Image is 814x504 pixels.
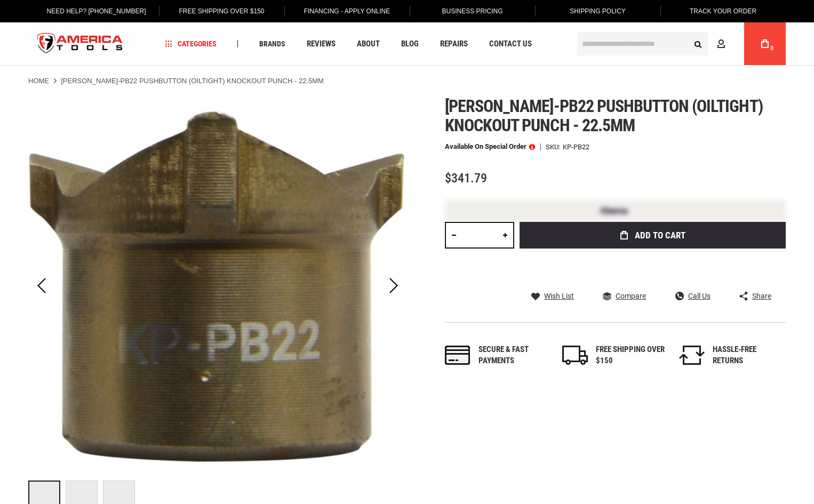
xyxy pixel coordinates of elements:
[563,143,589,150] div: KP-PB22
[484,37,537,51] a: Contact Us
[28,24,132,64] img: America Tools
[254,37,290,51] a: Brands
[435,37,473,51] a: Repairs
[61,77,324,85] strong: [PERSON_NAME]-PB22 PUSHBUTTON (OILTIGHT) KNOCKOUT PUNCH - 22.5MM
[520,222,786,249] button: Add to Cart
[28,76,49,86] a: Home
[401,40,419,48] span: Blog
[396,37,424,51] a: Blog
[478,344,548,367] div: Secure & fast payments
[688,292,711,300] span: Call Us
[28,97,407,475] img: GREENLEE KP-PB22 PUSHBUTTON (OILTIGHT) KNOCKOUT PUNCH - 22.5MM
[489,40,532,48] span: Contact Us
[165,40,217,47] span: Categories
[380,97,407,475] div: Next
[357,40,380,48] span: About
[161,37,221,51] a: Categories
[302,37,340,51] a: Reviews
[445,171,487,186] span: $341.79
[445,143,535,150] p: Available on Special Order
[531,291,574,301] a: Wish List
[675,291,711,301] a: Call Us
[28,97,55,475] div: Previous
[688,34,708,54] button: Search
[259,40,285,47] span: Brands
[352,37,385,51] a: About
[440,40,468,48] span: Repairs
[713,344,782,367] div: HASSLE-FREE RETURNS
[596,344,665,367] div: FREE SHIPPING OVER $150
[562,346,588,365] img: shipping
[679,346,705,365] img: returns
[445,346,470,365] img: payments
[570,7,626,15] span: Shipping Policy
[752,292,771,300] span: Share
[770,45,773,51] span: 0
[445,96,763,135] span: [PERSON_NAME]-pb22 pushbutton (oiltight) knockout punch - 22.5mm
[755,22,775,65] a: 0
[635,231,685,240] span: Add to Cart
[603,291,646,301] a: Compare
[28,24,132,64] a: store logo
[307,40,336,48] span: Reviews
[616,292,646,300] span: Compare
[546,143,563,150] strong: SKU
[544,292,574,300] span: Wish List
